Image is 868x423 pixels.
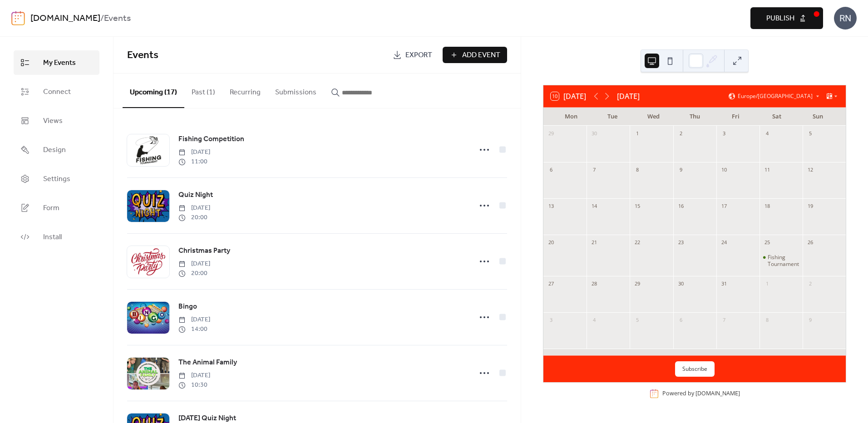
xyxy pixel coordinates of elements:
[632,238,642,248] div: 22
[178,134,244,145] span: Fishing Competition
[268,74,324,107] button: Submissions
[675,361,715,377] button: Subscribe
[100,10,104,27] b: /
[768,254,799,268] div: Fishing Tournament
[178,357,237,369] a: The Animal Family
[759,254,803,268] div: Fishing Tournament
[405,50,432,61] span: Export
[547,90,589,103] button: 10[DATE]
[127,45,158,65] span: Events
[762,129,772,139] div: 4
[766,13,794,24] span: Publish
[589,238,599,248] div: 21
[443,47,507,63] button: Add Event
[589,202,599,211] div: 14
[632,129,642,139] div: 1
[750,7,823,29] button: Publish
[546,202,556,211] div: 13
[797,108,838,126] div: Sun
[43,203,59,214] span: Form
[178,245,230,257] a: Christmas Party
[30,10,100,27] a: [DOMAIN_NAME]
[11,11,25,25] img: logo
[589,165,599,175] div: 7
[14,196,99,220] a: Form
[632,315,642,325] div: 5
[178,148,210,157] span: [DATE]
[43,58,76,69] span: My Events
[178,246,230,256] span: Christmas Party
[104,10,131,27] b: Events
[178,315,210,325] span: [DATE]
[676,165,686,175] div: 9
[43,116,63,127] span: Views
[178,301,197,312] span: Bingo
[589,279,599,289] div: 28
[617,91,640,102] div: [DATE]
[546,238,556,248] div: 20
[738,93,813,99] span: Europe/[GEOGRAPHIC_DATA]
[178,301,197,313] a: Bingo
[43,145,66,156] span: Design
[589,129,599,139] div: 30
[222,74,268,107] button: Recurring
[719,279,729,289] div: 31
[719,315,729,325] div: 7
[14,225,99,249] a: Install
[386,47,439,63] a: Export
[805,165,815,175] div: 12
[715,108,756,126] div: Fri
[14,138,99,162] a: Design
[719,165,729,175] div: 10
[43,87,71,98] span: Connect
[805,279,815,289] div: 2
[43,174,70,185] span: Settings
[546,279,556,289] div: 27
[805,202,815,211] div: 19
[762,202,772,211] div: 18
[762,238,772,248] div: 25
[676,202,686,211] div: 16
[632,165,642,175] div: 8
[762,279,772,289] div: 1
[551,108,592,126] div: Mon
[546,165,556,175] div: 6
[676,279,686,289] div: 30
[762,165,772,175] div: 11
[178,190,213,201] span: Quiz Night
[805,238,815,248] div: 26
[178,157,210,167] span: 11:00
[462,50,500,61] span: Add Event
[719,129,729,139] div: 3
[178,357,237,368] span: The Animal Family
[719,238,729,248] div: 24
[43,232,62,243] span: Install
[178,380,210,390] span: 10:30
[178,259,210,269] span: [DATE]
[178,203,210,213] span: [DATE]
[14,167,99,191] a: Settings
[632,279,642,289] div: 29
[178,213,210,222] span: 20:00
[676,129,686,139] div: 2
[14,50,99,75] a: My Events
[178,189,213,201] a: Quiz Night
[123,74,184,108] button: Upcoming (17)
[184,74,222,107] button: Past (1)
[762,315,772,325] div: 8
[662,390,740,398] div: Powered by
[676,238,686,248] div: 23
[546,315,556,325] div: 3
[14,108,99,133] a: Views
[632,202,642,211] div: 15
[178,371,210,380] span: [DATE]
[676,315,686,325] div: 6
[805,129,815,139] div: 5
[834,7,857,30] div: RN
[592,108,633,126] div: Tue
[719,202,729,211] div: 17
[178,269,210,278] span: 20:00
[178,133,244,145] a: Fishing Competition
[756,108,798,126] div: Sat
